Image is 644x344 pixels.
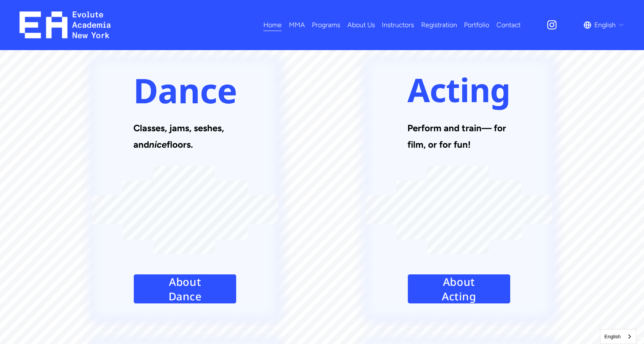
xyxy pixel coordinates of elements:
[133,274,237,304] a: About Dance
[464,18,489,32] a: Portfolio
[594,19,616,31] span: English
[600,329,636,344] a: English
[289,18,305,32] a: folder dropdown
[133,122,226,150] strong: Classes, jams, seshes, and floors.
[19,11,111,38] img: EA
[407,274,511,304] a: About Acting
[496,18,521,32] a: Contact
[407,122,508,150] strong: Perform and train— for film, or for fun!
[382,18,414,32] a: Instructors
[149,139,167,150] em: nice
[263,18,282,32] a: Home
[407,67,510,112] strong: Acting
[546,19,558,31] a: Instagram
[133,67,237,113] strong: Dance
[289,19,305,31] span: MMA
[312,19,340,31] span: Programs
[347,18,375,32] a: About Us
[584,18,625,32] div: language picker
[312,18,340,32] a: folder dropdown
[600,329,636,344] aside: Language selected: English
[421,18,457,32] a: Registration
